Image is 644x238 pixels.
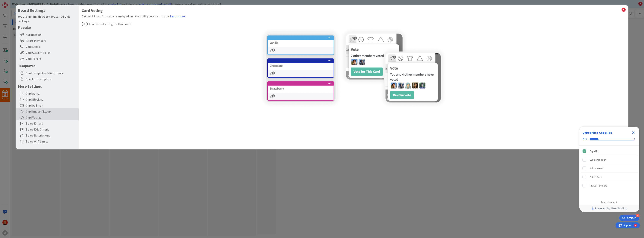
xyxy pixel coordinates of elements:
[8,1,17,5] span: Support
[630,130,636,136] div: Close Checklist
[16,38,79,44] div: Board Members
[590,157,606,162] div: Welcome Tour
[581,173,638,181] div: Add a Card is incomplete.
[579,127,639,212] div: Checklist Container
[31,15,50,18] b: Administrator
[579,145,639,198] div: Checklist items
[16,32,79,38] div: Automation
[581,156,638,164] div: Welcome Tour is incomplete.
[170,14,186,18] a: Learn more...
[82,14,625,19] div: Get quick input from your team by adding the ability to vote on cards.
[19,1,20,4] div: 1
[26,121,77,126] span: Board Embed
[16,138,79,144] div: Board WIP Limits
[579,205,639,212] div: Footer
[581,147,638,155] div: Sign Up is complete.
[590,175,602,179] div: Add a Card
[582,130,612,135] div: Onboarding Checklist
[18,14,77,23] div: You are an . You can edit all settings.
[260,28,447,109] img: card-voting.png
[18,25,77,30] h5: Popular
[590,166,604,171] div: Add a Board
[619,215,639,221] div: Open Get Started checklist, remaining modules: 4
[82,22,88,26] button: Enable card voting for this board
[595,206,627,211] span: Powered by UserGuiding
[26,56,77,61] span: Card Tokens
[590,149,598,153] div: Sign Up
[26,71,77,75] span: Card Templates & Recurrence
[26,50,77,55] span: Card Custom Fields
[18,8,77,13] h4: Board Settings
[636,214,639,217] div: 4
[590,183,607,188] div: Invite Members
[582,137,636,141] div: Checklist progress: 20%
[581,181,638,190] div: Invite Members is incomplete.
[82,8,625,13] h1: Card Voting
[601,201,618,204] div: Do not show again
[622,216,636,220] div: Get Started
[26,133,77,138] span: Board Restrictions
[16,44,79,50] div: Card Labels
[26,115,77,120] span: Card Voting
[18,63,77,68] h5: Templates
[16,108,79,114] div: Card Import/Export
[18,84,77,89] h5: More Settings
[26,127,77,132] span: Board Exit Criteria
[26,103,77,108] span: Card by Email
[16,90,79,96] div: Card Aging
[582,137,587,141] div: 20%
[581,205,637,212] a: Powered by UserGuiding
[16,96,79,102] div: Card Blocking
[26,77,77,81] span: Checklist Templates
[82,22,131,26] label: Enable card voting for this board
[581,164,638,172] div: Add a Board is incomplete.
